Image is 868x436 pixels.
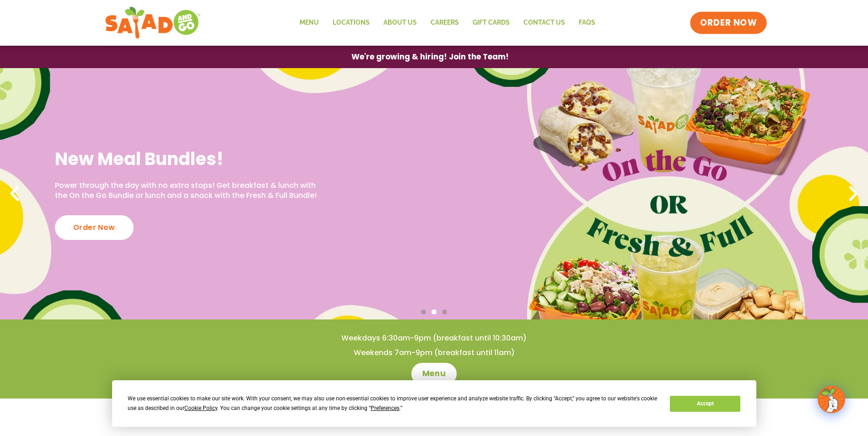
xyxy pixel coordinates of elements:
span: Go to slide 1 [421,309,426,314]
a: GIFT CARDS [466,12,517,33]
a: About Us [377,12,424,33]
a: Menu [293,12,326,33]
a: Locations [326,12,377,33]
span: Cookie Policy [184,405,217,411]
img: wpChatIcon [819,387,844,412]
div: Cookie Consent Prompt [112,380,756,427]
a: Contact Us [517,12,572,33]
button: Accept [670,396,740,412]
span: Go to slide 3 [442,309,447,314]
a: ORDER NOW [690,12,767,34]
a: We're growing & hiring! Join the Team! [338,46,523,68]
span: Go to slide 2 [431,309,437,314]
h4: Weekends 7am-9pm (breakfast until 11am) [18,348,850,358]
nav: Menu [293,12,602,33]
span: Menu [422,368,446,379]
img: new-SAG-logo-768×292 [105,5,201,41]
div: Previous slide [5,184,25,204]
a: Careers [424,12,466,33]
h2: New Meal Bundles! [55,148,323,170]
a: Menu [411,363,457,385]
div: We use essential cookies to make our site work. With your consent, we may also use non-essential ... [128,394,659,413]
p: Power through the day with no extra stops! Get breakfast & lunch with the On the Go Bundle or lun... [55,181,323,201]
a: FAQs [572,12,602,33]
div: Order Now [55,215,134,240]
h4: Weekdays 6:30am-9pm (breakfast until 10:30am) [18,333,850,343]
div: Next slide [843,184,863,204]
span: ORDER NOW [700,17,757,29]
span: We're growing & hiring! Join the Team! [351,53,509,61]
span: Preferences [371,405,399,411]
